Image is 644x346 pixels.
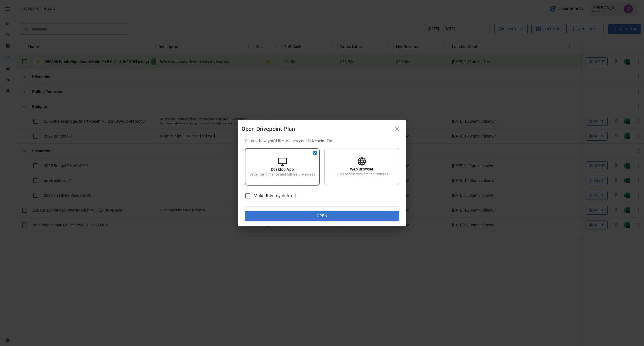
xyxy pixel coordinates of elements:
span: Make this my default [254,193,296,199]
p: Better performance and full feature access [250,172,315,177]
div: Open Drivepoint Plan [241,124,391,133]
p: Desktop App [271,167,294,172]
button: Open [245,211,399,221]
p: Quick access with limited features [335,172,388,177]
p: Choose how you'd like to open your Drivepoint Plan [245,138,399,144]
p: Web Browser [350,166,374,172]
